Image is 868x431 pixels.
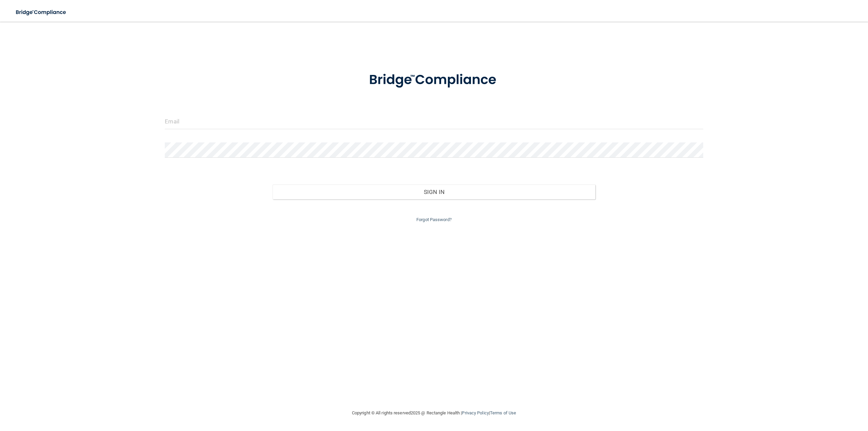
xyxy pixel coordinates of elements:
[462,410,489,415] a: Privacy Policy
[355,62,513,98] img: bridge_compliance_login_screen.278c3ca4.svg
[310,402,558,424] div: Copyright © All rights reserved 2025 @ Rectangle Health | |
[273,184,595,199] button: Sign In
[416,217,452,222] a: Forgot Password?
[165,114,703,129] input: Email
[10,5,73,19] img: bridge_compliance_login_screen.278c3ca4.svg
[490,410,516,415] a: Terms of Use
